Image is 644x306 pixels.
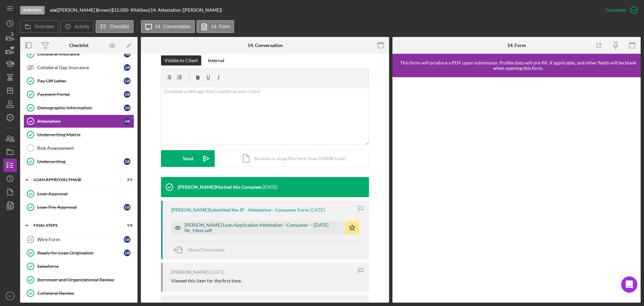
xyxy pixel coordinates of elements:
div: [PERSON_NAME] [171,269,209,275]
div: Underwriting Matrix [37,132,134,137]
div: Visible to Client [164,55,198,65]
div: Pay Off Letter [37,78,124,84]
div: In Review [20,6,45,14]
label: Checklist [110,24,129,29]
a: Ready for Loan OriginationGB [23,246,134,260]
div: 2 / 2 [120,178,132,182]
div: Loan Approval [37,191,134,196]
div: G B [124,250,130,256]
a: Payment PortalGB [23,88,134,101]
div: Open Intercom Messenger [621,276,637,293]
a: Loan Approval [23,187,134,201]
span: Move Documents [188,247,225,253]
div: 60 mo [137,7,149,13]
a: UnderwritingGB [23,155,134,168]
button: Send [161,150,215,167]
div: Collateral Gap Insurance [37,65,124,70]
div: G B [124,118,130,125]
text: IV [8,294,12,298]
time: 2025-09-09 22:14 [310,207,325,213]
div: G B [124,78,130,84]
div: 5 / 8 [120,223,132,227]
div: FINAL STEPS [34,223,116,227]
a: Borrower and Organizational Review [23,273,134,287]
button: Complete [599,3,641,17]
iframe: Lenderfit form [399,84,635,296]
div: 8 % [130,7,137,13]
button: Move Documents [171,242,231,258]
a: Collateral InsuranceGB [23,47,134,61]
div: [PERSON_NAME] Marked this Complete [178,184,262,190]
time: 2025-09-09 22:13 [210,269,224,275]
div: Wire Form [37,237,124,242]
a: Collateral Review [23,287,134,300]
a: Pay Off LetterGB [23,74,134,88]
div: Complete [605,3,626,17]
div: Loan Pre-Approval [37,205,124,210]
div: Borrower and Organizational Review [37,277,134,282]
div: Send [183,150,193,167]
div: G B [124,236,130,243]
button: Activity [60,20,94,33]
a: Collateral Gap InsuranceGB [23,61,134,74]
button: Overview [20,20,58,33]
b: n/a [50,7,56,13]
button: Checklist [96,20,133,33]
div: Checklist [69,43,89,48]
div: 14. Form [507,43,526,48]
div: Loan Approval Phase [34,178,116,182]
div: | [50,7,58,13]
div: Underwriting [37,159,124,164]
div: [PERSON_NAME] Brown | [58,7,111,13]
button: Visible to Client [161,55,201,65]
div: This form will produce a PDF upon submission. Profile data will pre-fill, if applicable, and othe... [396,60,641,71]
div: G B [124,158,130,165]
label: Overview [35,24,54,29]
div: Salesforce [37,264,134,269]
div: [PERSON_NAME] Submitted the JP - Attestation - Consumer Form [171,207,309,213]
a: 15Wire FormGB [23,233,134,246]
div: Internal [208,55,224,65]
div: Ready for Loan Origination [37,250,124,256]
div: G B [124,51,130,57]
div: [PERSON_NAME] Loan Application Attestation - Consumer -- [DATE] 06_14pm.pdf [184,222,342,233]
div: Collateral Insurance [37,51,124,57]
a: Demographic InformationGB [23,101,134,115]
div: G B [124,91,130,98]
label: Activity [74,24,89,29]
div: Viewed this item for the first time. [171,278,242,283]
span: $15,000 [111,7,128,13]
label: 14. Conversation [155,24,191,29]
a: AttestationGB [23,115,134,128]
div: Demographic Information [37,105,124,111]
button: 14. Form [197,20,234,33]
div: 14. Conversation [248,43,283,48]
div: G B [124,64,130,71]
div: G B [124,204,130,211]
button: 14. Conversation [141,20,195,33]
div: Payment Portal [37,92,124,97]
a: Risk Assessement [23,141,134,155]
a: Salesforce [23,260,134,273]
label: 14. Form [211,24,230,29]
button: [PERSON_NAME] Loan Application Attestation - Consumer -- [DATE] 06_14pm.pdf [171,221,359,234]
a: Underwriting Matrix [23,128,134,141]
button: IV [3,289,17,303]
button: Internal [205,55,228,65]
div: Attestation [37,119,124,124]
a: Loan Pre-ApprovalGB [23,201,134,214]
div: Risk Assessement [37,145,134,151]
time: 2025-09-10 14:30 [263,184,277,190]
div: | 14. Attestation ([PERSON_NAME]) [149,7,222,13]
div: Collateral Review [37,291,134,296]
tspan: 15 [28,237,32,242]
div: G B [124,104,130,111]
